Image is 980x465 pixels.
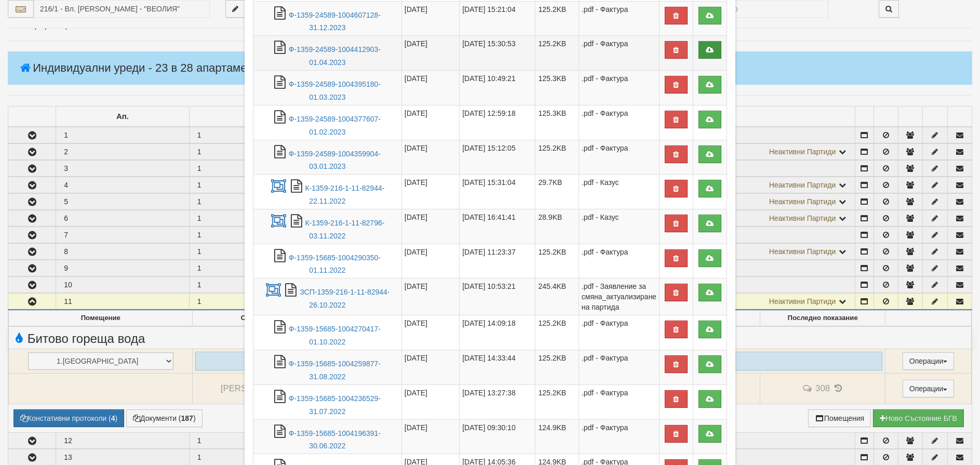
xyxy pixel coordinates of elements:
[401,315,459,350] td: [DATE]
[535,419,579,454] td: 124.9KB
[535,350,579,385] td: 125.2KB
[253,244,727,278] tr: Ф-1359-15685-1004290350-01.11.2022.pdf - Фактура
[289,360,381,381] a: Ф-1359-15685-1004259877-31.08.2022
[460,105,535,140] td: [DATE] 12:59:18
[253,105,727,140] tr: Ф-1359-24589-1004377607-01.02.2023.pdf - Фактура
[460,140,535,175] td: [DATE] 15:12:05
[401,36,459,71] td: [DATE]
[579,140,659,175] td: .pdf - Фактура
[401,278,459,315] td: [DATE]
[535,140,579,175] td: 125.2KB
[535,315,579,350] td: 125.2KB
[253,315,727,350] tr: Ф-1359-15685-1004270417-01.10.2022.pdf - Фактура
[579,419,659,454] td: .pdf - Фактура
[253,350,727,385] tr: Ф-1359-15685-1004259877-31.08.2022.pdf - Фактура
[401,244,459,278] td: [DATE]
[289,429,381,450] a: Ф-1359-15685-1004196391-30.06.2022
[460,419,535,454] td: [DATE] 09:30:10
[579,36,659,71] td: .pdf - Фактура
[401,384,459,419] td: [DATE]
[535,36,579,71] td: 125.2KB
[579,175,659,209] td: .pdf - Казус
[579,209,659,244] td: .pdf - Казус
[460,1,535,36] td: [DATE] 15:21:04
[401,209,459,244] td: [DATE]
[535,278,579,315] td: 245.4KB
[289,254,381,275] a: Ф-1359-15685-1004290350-01.11.2022
[460,350,535,385] td: [DATE] 14:33:44
[401,1,459,36] td: [DATE]
[253,36,727,71] tr: Ф-1359-24589-1004412903-01.04.2023.pdf - Фактура
[289,394,381,416] a: Ф-1359-15685-1004236529-31.07.2022
[460,71,535,105] td: [DATE] 10:49:21
[289,325,381,346] a: Ф-1359-15685-1004270417-01.10.2022
[579,1,659,36] td: .pdf - Фактура
[253,419,727,454] tr: Ф-1359-15685-1004196391-30.06.2022.pdf - Фактура
[535,244,579,278] td: 125.2KB
[401,71,459,105] td: [DATE]
[579,71,659,105] td: .pdf - Фактура
[305,184,385,205] a: К-1359-216-1-11-82944-22.11.2022
[401,419,459,454] td: [DATE]
[579,384,659,419] td: .pdf - Фактура
[401,350,459,385] td: [DATE]
[253,1,727,36] tr: Ф-1359-24589-1004607128-31.12.2023.pdf - Фактура
[579,244,659,278] td: .pdf - Фактура
[289,115,381,136] a: Ф-1359-24589-1004377607-01.02.2023
[579,278,659,315] td: .pdf - Заявление за смяна_актуализиране на партида
[460,36,535,71] td: [DATE] 15:30:53
[253,278,727,315] tr: ЗСП-1359-216-1-11-82944-26.10.2022.pdf - Заявление за смяна_актуализиране на партида
[401,175,459,209] td: [DATE]
[300,288,390,309] a: ЗСП-1359-216-1-11-82944-26.10.2022
[535,71,579,105] td: 125.3KB
[253,71,727,105] tr: Ф-1359-24589-1004395180-01.03.2023.pdf - Фактура
[460,244,535,278] td: [DATE] 11:23:37
[401,140,459,175] td: [DATE]
[535,1,579,36] td: 125.2KB
[460,209,535,244] td: [DATE] 16:41:41
[460,278,535,315] td: [DATE] 10:53:21
[401,105,459,140] td: [DATE]
[253,384,727,419] tr: Ф-1359-15685-1004236529-31.07.2022.pdf - Фактура
[579,105,659,140] td: .pdf - Фактура
[460,175,535,209] td: [DATE] 15:31:04
[535,175,579,209] td: 29.7KB
[460,315,535,350] td: [DATE] 14:09:18
[579,315,659,350] td: .pdf - Фактура
[253,175,727,209] tr: К-1359-216-1-11-82944-22.11.2022.pdf - Казус
[535,384,579,419] td: 125.2KB
[289,11,381,32] a: Ф-1359-24589-1004607128-31.12.2023
[535,209,579,244] td: 28.9KB
[289,80,381,101] a: Ф-1359-24589-1004395180-01.03.2023
[579,350,659,385] td: .pdf - Фактура
[535,105,579,140] td: 125.3KB
[460,384,535,419] td: [DATE] 13:27:38
[305,219,385,240] a: К-1359-216-1-11-82796-03.11.2022
[253,140,727,175] tr: Ф-1359-24589-1004359904-03.01.2023.pdf - Фактура
[289,45,381,67] a: Ф-1359-24589-1004412903-01.04.2023
[289,150,381,171] a: Ф-1359-24589-1004359904-03.01.2023
[253,209,727,244] tr: К-1359-216-1-11-82796-03.11.2022.pdf - Казус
